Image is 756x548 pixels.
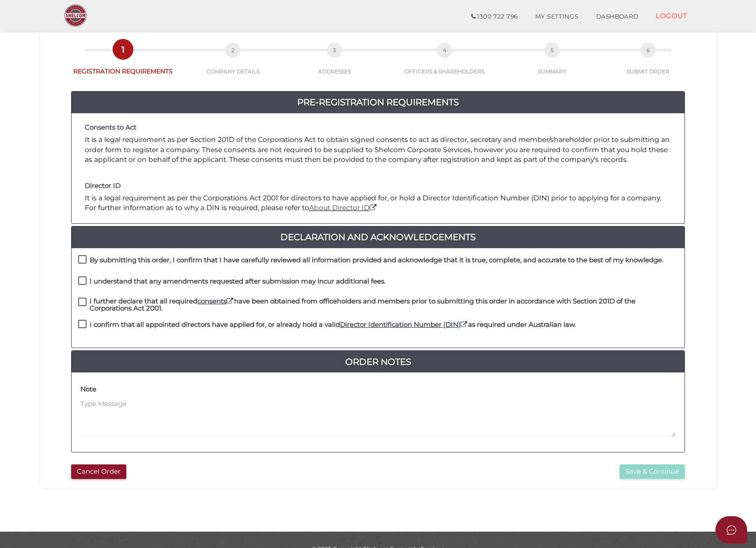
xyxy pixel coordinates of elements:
button: Open asap [715,516,747,544]
a: DASHBOARD [587,8,647,26]
a: About Director ID [309,203,378,212]
a: LOGOUT [647,7,696,25]
a: 2COMPANY DETAILS [184,52,283,75]
h4: By submitting this order, I confirm that I have carefully reviewed all information provided and a... [90,257,663,264]
h4: Director ID [85,182,671,190]
button: Cancel Order [71,464,126,479]
a: Declaration And Acknowledgements [72,230,684,244]
a: 6SUBMIT ORDER [602,52,694,75]
a: Pre-Registration Requirements [72,95,684,109]
h4: Note [80,386,96,393]
span: 6 [640,42,656,58]
h4: I confirm that all appointed directors have applied for, or already hold a valid as required unde... [90,321,576,329]
a: Director Identification Number (DIN) [340,320,468,329]
h4: I understand that any amendments requested after submission may incur additional fees. [90,278,386,285]
a: Order Notes [72,355,684,369]
a: 5SUMMARY [503,52,602,75]
button: Save & Continue [620,464,685,479]
span: 3 [327,42,342,58]
p: It is a legal requirement as per the Corporations Act 2001 for directors to have applied for, or ... [85,193,671,213]
h4: Consents to Act [85,124,671,131]
p: It is a legal requirement as per Section 201D of the Corporations Act to obtain signed consents t... [85,135,671,165]
span: 1 [115,42,131,57]
a: MY SETTINGS [526,8,587,26]
span: 2 [225,42,241,58]
a: 1REGISTRATION REQUIREMENTS [62,51,184,76]
a: consents [197,297,234,305]
h4: I further declare that all required have been obtained from officeholders and members prior to su... [90,298,678,312]
a: 3ADDRESSES [283,52,386,75]
span: 5 [544,42,560,58]
a: 4OFFICERS & SHAREHOLDERS [386,52,503,75]
span: 4 [437,42,452,58]
a: 1300 722 796 [462,8,526,26]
